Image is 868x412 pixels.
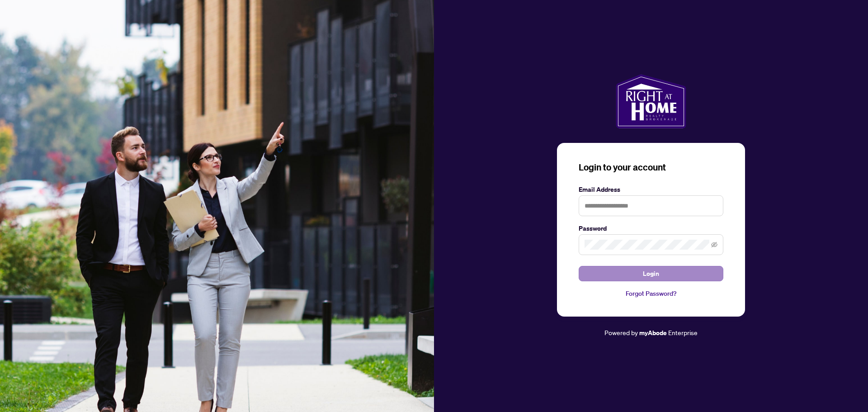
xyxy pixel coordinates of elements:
[643,266,659,281] span: Login
[604,328,638,336] span: Powered by
[616,74,686,128] img: ma-logo
[579,289,723,298] a: Forgot Password?
[579,185,723,194] label: Email Address
[711,242,717,248] span: eye-invisible
[579,223,723,233] label: Password
[579,266,723,281] button: Login
[579,161,723,174] h3: Login to your account
[668,328,698,336] span: Enterprise
[639,328,667,338] a: myAbode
